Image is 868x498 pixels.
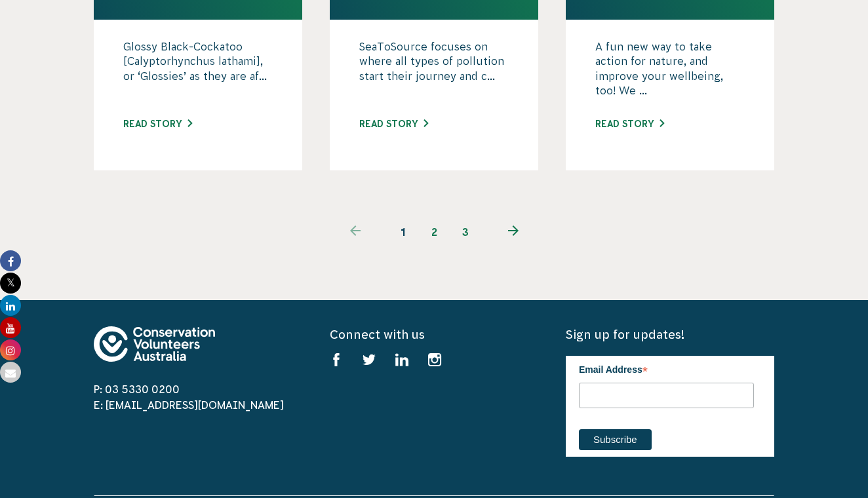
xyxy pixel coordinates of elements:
a: Next page [481,216,545,248]
p: A fun new way to take action for nature, and improve your wellbeing, too! We ... [595,39,745,105]
a: E: [EMAIL_ADDRESS][DOMAIN_NAME] [94,399,284,411]
input: Subscribe [579,429,652,450]
h5: Sign up for updates! [566,326,774,343]
img: logo-footer.svg [94,326,215,362]
a: Read story [123,119,192,129]
a: 2 [418,216,450,248]
a: P: 03 5330 0200 [94,383,180,395]
p: SeaToSource focuses on where all types of pollution start their journey and c... [359,39,509,105]
p: Glossy Black-Cockatoo [Calyptorhynchus lathami], or ‘Glossies’ as they are af... [123,39,273,105]
span: 1 [387,216,418,248]
label: Email Address [579,356,754,381]
a: Read story [359,119,428,129]
a: 3 [450,216,481,248]
ul: Pagination [323,216,545,248]
a: Read story [595,119,664,129]
h5: Connect with us [330,326,538,343]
